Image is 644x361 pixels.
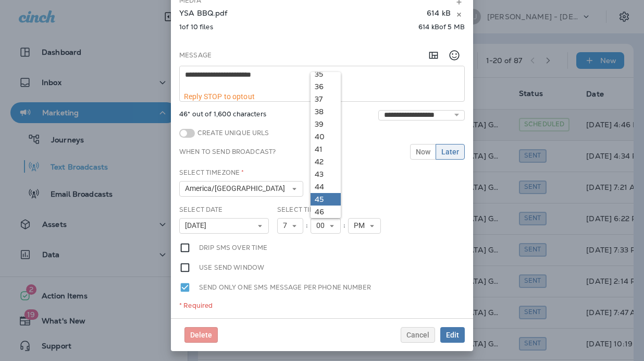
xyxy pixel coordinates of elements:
a: 39 [311,118,341,130]
div: * Required [179,302,465,310]
label: Drip SMS over time [199,242,268,254]
div: 614 kB [427,9,451,20]
p: 614 kB of 5 MB [418,23,465,31]
label: Select Date [179,206,223,214]
span: PM [354,221,369,230]
button: [DATE] [179,218,269,234]
span: 46 * out of 1,600 characters [179,110,266,121]
span: 00 [316,221,329,230]
span: 7 [283,221,291,230]
span: Edit [446,331,459,339]
button: 00 [311,218,341,234]
button: 7 [277,218,303,234]
a: 41 [311,143,341,155]
a: 43 [311,168,341,180]
label: Use send window [199,262,264,273]
label: Send only one SMS message per phone number [199,282,371,293]
div: : [303,218,311,234]
a: 35 [311,68,341,80]
button: America/[GEOGRAPHIC_DATA] [179,181,303,197]
button: Delete [184,327,218,343]
span: Later [441,148,459,155]
div: YSA BBQ.pdf [179,9,424,20]
button: Select an emoji [444,45,465,66]
a: 42 [311,155,341,168]
button: PM [348,218,381,234]
label: Select Timezone [179,169,244,177]
button: Now [410,144,436,160]
div: : [341,218,348,234]
label: Select Time [277,206,320,214]
button: Cancel [401,327,435,343]
a: 38 [311,105,341,118]
label: Create Unique URLs [195,129,269,137]
label: Message [179,51,212,59]
button: Add in a premade template [423,45,444,66]
button: Later [436,144,465,160]
span: Cancel [406,331,429,339]
span: Reply STOP to optout [184,92,255,101]
span: Now [416,148,430,155]
label: When to send broadcast? [179,148,276,156]
a: 37 [311,93,341,105]
span: [DATE] [185,221,210,230]
span: America/[GEOGRAPHIC_DATA] [185,184,289,193]
a: 44 [311,180,341,193]
a: 45 [311,193,341,206]
p: 1 of 10 files [179,23,213,31]
button: Edit [440,327,465,343]
a: 36 [311,80,341,93]
a: 40 [311,130,341,143]
span: Delete [190,331,212,339]
a: 46 [311,206,341,218]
